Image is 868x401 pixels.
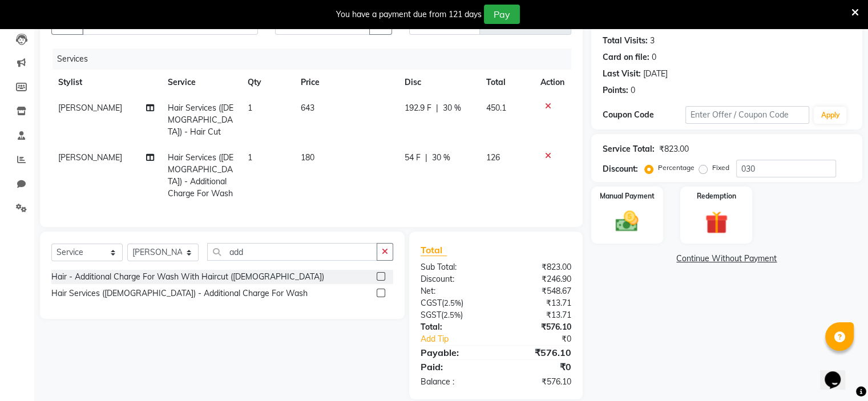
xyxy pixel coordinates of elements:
[496,309,580,321] div: ₹13.71
[421,298,442,308] span: CGST
[659,143,689,155] div: ₹823.00
[496,346,580,359] div: ₹576.10
[603,163,638,175] div: Discount:
[697,191,736,201] label: Redemption
[658,163,695,173] label: Percentage
[496,285,580,297] div: ₹548.67
[336,9,482,21] div: You have a payment due from 121 days
[248,152,252,163] span: 1
[168,152,233,199] span: Hair Services ([DEMOGRAPHIC_DATA]) - Additional Charge For Wash
[53,48,580,70] div: Services
[301,152,314,163] span: 180
[631,84,635,96] div: 0
[496,321,580,333] div: ₹576.10
[486,103,506,113] span: 450.1
[405,152,421,164] span: 54 F
[398,70,479,95] th: Disc
[496,360,580,374] div: ₹0
[51,271,324,283] div: Hair - Additional Charge For Wash With Haircut ([DEMOGRAPHIC_DATA])
[814,107,846,124] button: Apply
[534,70,571,95] th: Action
[603,109,685,121] div: Coupon Code
[603,68,641,80] div: Last Visit:
[412,285,496,297] div: Net:
[58,152,122,163] span: [PERSON_NAME]
[643,68,668,80] div: [DATE]
[51,287,308,299] div: Hair Services ([DEMOGRAPHIC_DATA]) - Additional Charge For Wash
[650,35,655,47] div: 3
[405,102,431,114] span: 192.9 F
[168,103,233,137] span: Hair Services ([DEMOGRAPHIC_DATA]) - Hair Cut
[412,261,496,273] div: Sub Total:
[820,355,857,390] iframe: chat widget
[479,70,534,95] th: Total
[496,376,580,388] div: ₹576.10
[207,243,377,261] input: Search or Scan
[412,321,496,333] div: Total:
[425,152,427,164] span: |
[412,333,510,345] a: Add Tip
[603,84,628,96] div: Points:
[412,376,496,388] div: Balance :
[248,103,252,113] span: 1
[712,163,729,173] label: Fixed
[484,5,520,24] button: Pay
[652,51,656,63] div: 0
[301,103,314,113] span: 643
[443,102,461,114] span: 30 %
[241,70,294,95] th: Qty
[421,310,441,320] span: SGST
[698,208,735,237] img: _gift.svg
[603,51,649,63] div: Card on file:
[161,70,241,95] th: Service
[294,70,398,95] th: Price
[603,35,648,47] div: Total Visits:
[412,346,496,359] div: Payable:
[594,253,860,265] a: Continue Without Payment
[496,261,580,273] div: ₹823.00
[444,298,461,307] span: 2.5%
[486,152,500,163] span: 126
[432,152,450,164] span: 30 %
[412,309,496,321] div: ( )
[496,297,580,309] div: ₹13.71
[412,273,496,285] div: Discount:
[412,297,496,309] div: ( )
[600,191,655,201] label: Manual Payment
[436,102,438,114] span: |
[608,208,645,234] img: _cash.svg
[510,333,579,345] div: ₹0
[685,106,810,124] input: Enter Offer / Coupon Code
[412,360,496,374] div: Paid:
[58,103,122,113] span: [PERSON_NAME]
[603,143,655,155] div: Service Total:
[443,310,461,319] span: 2.5%
[421,244,447,256] span: Total
[496,273,580,285] div: ₹246.90
[51,70,161,95] th: Stylist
